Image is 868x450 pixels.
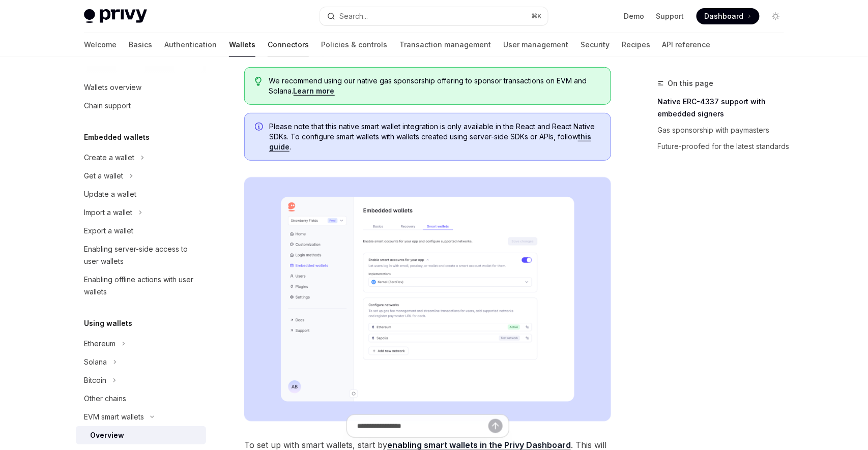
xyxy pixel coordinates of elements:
[76,240,206,271] a: Enabling server-side access to user wallets
[84,81,141,94] div: Wallets overview
[229,33,255,57] a: Wallets
[76,97,206,115] a: Chain support
[503,33,568,57] a: User management
[84,411,144,423] div: EVM smart wallets
[357,415,488,437] input: Ask a question...
[84,100,131,112] div: Chain support
[84,243,200,267] div: Enabling server-side access to user wallets
[84,274,200,298] div: Enabling offline actions with user wallets
[668,77,714,89] span: On this page
[84,9,147,23] img: light logo
[697,8,760,24] a: Dashboard
[320,7,548,25] button: Open search
[255,77,262,86] svg: Tip
[268,33,309,57] a: Connectors
[269,122,600,152] span: Please note that this native smart wallet integration is only available in the React and React Na...
[705,11,744,21] span: Dashboard
[76,389,206,408] a: Other chains
[84,374,106,386] div: Bitcoin
[84,317,132,329] h5: Using wallets
[84,131,150,143] h5: Embedded wallets
[76,148,206,167] button: Toggle Create a wallet section
[531,12,542,20] span: ⌘ K
[622,33,650,57] a: Recipes
[76,408,206,426] button: Toggle EVM smart wallets section
[76,203,206,222] button: Toggle Import a wallet section
[658,138,792,155] a: Future-proofed for the latest standards
[76,353,206,371] button: Toggle Solana section
[488,419,503,433] button: Send message
[581,33,610,57] a: Security
[129,33,152,57] a: Basics
[269,76,600,96] span: We recommend using our native gas sponsorship offering to sponsor transactions on EVM and Solana.
[768,8,784,24] button: Toggle dark mode
[84,338,115,350] div: Ethereum
[84,33,117,57] a: Welcome
[76,335,206,353] button: Toggle Ethereum section
[658,122,792,138] a: Gas sponsorship with paymasters
[321,33,387,57] a: Policies & controls
[244,177,611,422] img: Sample enable smart wallets
[656,11,684,21] a: Support
[164,33,217,57] a: Authentication
[294,86,335,96] a: Learn more
[624,11,644,21] a: Demo
[84,152,134,164] div: Create a wallet
[76,271,206,301] a: Enabling offline actions with user wallets
[76,426,206,444] a: Overview
[84,206,132,219] div: Import a wallet
[662,33,711,57] a: API reference
[658,94,792,122] a: Native ERC-4337 support with embedded signers
[76,185,206,203] a: Update a wallet
[76,78,206,97] a: Wallets overview
[84,356,107,368] div: Solana
[76,371,206,389] button: Toggle Bitcoin section
[90,429,124,441] div: Overview
[84,188,136,200] div: Update a wallet
[339,10,368,22] div: Search...
[84,393,126,405] div: Other chains
[399,33,491,57] a: Transaction management
[76,167,206,185] button: Toggle Get a wallet section
[76,222,206,240] a: Export a wallet
[255,123,265,133] svg: Info
[84,225,133,237] div: Export a wallet
[84,170,123,182] div: Get a wallet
